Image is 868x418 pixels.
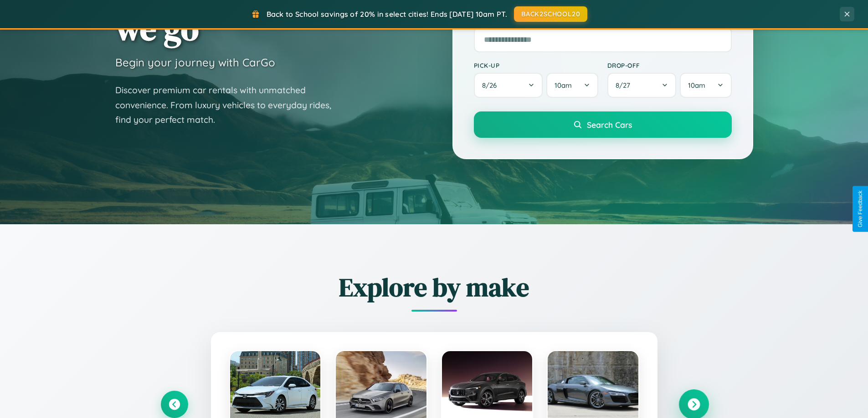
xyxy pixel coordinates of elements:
h3: Begin your journey with CarGo [115,55,275,69]
span: 10am [688,81,705,90]
label: Drop-off [607,61,732,69]
span: 10am [555,81,572,90]
button: 10am [546,73,598,98]
button: Search Cars [474,111,732,138]
span: 8 / 27 [616,81,635,90]
label: Pick-up [474,61,598,69]
p: Discover premium car rentals with unmatched convenience. From luxury vehicles to everyday rides, ... [115,83,343,127]
span: 8 / 26 [482,81,501,90]
button: 10am [680,73,731,98]
button: 8/26 [474,73,543,98]
h2: Explore by make [161,270,708,305]
span: Back to School savings of 20% in select cities! Ends [DATE] 10am PT. [267,10,507,19]
div: Give Feedback [857,191,863,227]
button: BACK2SCHOOL20 [514,6,587,22]
button: 8/27 [607,73,677,98]
span: Search Cars [587,120,632,130]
